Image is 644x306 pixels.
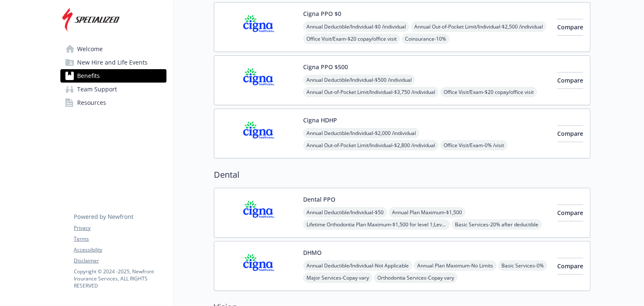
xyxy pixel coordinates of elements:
[74,268,166,289] p: Copyright © 2024 - 2025 , Newfront Insurance Services, ALL RIGHTS RESERVED
[74,257,166,265] a: Disclaimer
[221,195,296,231] img: CIGNA carrier logo
[303,219,450,230] span: Lifetime Orthodontia Plan Maximum - $1,500 for level 1;Level 2 $1,900; Level 3 $2,300; Level 4 $2...
[303,116,337,124] button: Cigna HDHP
[303,34,400,44] span: Office Visit/Exam - $20 copay/office visit
[557,19,583,36] button: Compare
[557,205,583,221] button: Compare
[303,207,387,218] span: Annual Deductible/Individual - $50
[221,9,296,45] img: CIGNA carrier logo
[303,9,341,18] button: Cigna PPO $0
[557,125,583,142] button: Compare
[303,87,439,97] span: Annual Out-of-Pocket Limit/Individual - $3,750 /individual
[303,272,372,283] span: Major Services - Copay vary
[303,21,409,32] span: Annual Deductible/Individual - $0 /individual
[60,42,166,56] a: Welcome
[60,56,166,69] a: New Hire and Life Events
[411,21,546,32] span: Annual Out-of-Pocket Limit/Individual - $2,500 /individual
[77,83,117,96] span: Team Support
[557,72,583,89] button: Compare
[557,258,583,275] button: Compare
[60,96,166,109] a: Resources
[440,140,507,150] span: Office Visit/Exam - 0% /visit
[221,116,296,151] img: CIGNA carrier logo
[440,87,537,97] span: Office Visit/Exam - $20 copay/office visit
[77,42,103,56] span: Welcome
[303,140,439,150] span: Annual Out-of-Pocket Limit/Individual - $2,800 /individual
[77,69,100,83] span: Benefits
[74,224,166,232] a: Privacy
[557,130,583,137] span: Compare
[221,62,296,98] img: CIGNA carrier logo
[303,75,415,85] span: Annual Deductible/Individual - $500 /individual
[303,248,322,257] button: DHMO
[214,169,590,181] h2: Dental
[557,23,583,31] span: Compare
[389,207,465,218] span: Annual Plan Maximum - $1,500
[77,96,106,109] span: Resources
[74,246,166,254] a: Accessibility
[374,272,457,283] span: Orthodontia Services - Copay vary
[60,69,166,83] a: Benefits
[557,76,583,84] span: Compare
[414,260,496,271] span: Annual Plan Maximum - No Limits
[498,260,547,271] span: Basic Services - 0%
[557,209,583,217] span: Compare
[303,128,419,138] span: Annual Deductible/Individual - $2,000 /individual
[60,83,166,96] a: Team Support
[402,34,449,44] span: Coinsurance - 10%
[74,235,166,243] a: Terms
[303,62,348,71] button: Cigna PPO $500
[557,262,583,270] span: Compare
[452,219,542,230] span: Basic Services - 20% after deductible
[221,248,296,284] img: CIGNA carrier logo
[77,56,148,69] span: New Hire and Life Events
[303,195,335,204] button: Dental PPO
[303,260,412,271] span: Annual Deductible/Individual - Not Applicable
